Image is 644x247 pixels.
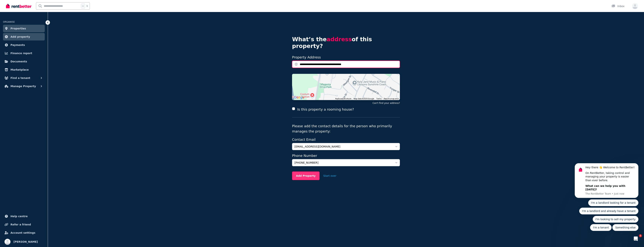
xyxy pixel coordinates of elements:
[10,84,36,88] span: Manage Property
[3,221,45,228] a: Refer a friend
[3,229,45,237] a: Account settings
[10,59,27,64] span: Documents
[3,21,15,23] span: ORGANISE
[10,34,30,39] span: Add property
[320,172,340,180] button: Start over
[86,4,88,7] span: k
[297,107,354,112] label: Is this property a rooming house?
[10,51,32,55] span: Finance report
[3,66,45,73] a: Marketplace
[292,123,400,134] p: Please add the contact details for the person who primarily manages the property:
[292,171,320,180] button: Add Property
[3,25,45,32] a: Properties
[376,98,382,100] a: Terms (opens in new tab)
[3,74,45,82] button: Find a tenant
[3,58,45,65] a: Documents
[292,153,400,158] label: Phone Number
[384,98,399,100] a: Report a map error
[13,240,38,244] span: [PERSON_NAME]
[354,98,374,100] span: Map data ©2025 Google
[10,43,25,47] span: Payments
[292,137,400,142] label: Contact Email
[3,213,45,220] a: Help centre
[293,95,305,100] img: Google
[293,95,305,100] a: Open this area in Google Maps (opens a new window)
[335,97,351,100] button: Keyboard shortcuts
[10,67,29,72] span: Marketplace
[10,231,35,235] span: Account settings
[639,234,642,237] span: 1
[292,36,400,49] h4: What’s the of this property?
[6,3,31,9] img: RentBetter
[294,145,392,148] span: [EMAIL_ADDRESS][DOMAIN_NAME]
[10,76,30,80] span: Find a tenant
[10,26,26,31] span: Properties
[631,234,640,243] iframe: Intercom live chat
[569,130,644,237] iframe: Intercom notifications message
[3,33,45,40] a: Add property
[3,41,45,49] a: Payments
[3,82,45,90] button: Manage Property
[327,36,352,43] span: address
[292,159,400,166] button: [PHONE_NUMBER]
[292,143,400,150] button: [EMAIL_ADDRESS][DOMAIN_NAME]
[373,102,400,105] button: Can't find your address?
[10,214,28,219] span: Help centre
[611,4,625,8] div: Inbox
[3,49,45,57] a: Finance report
[292,55,321,59] label: Property Address
[294,161,392,165] span: [PHONE_NUMBER]
[10,222,31,227] span: Refer a friend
